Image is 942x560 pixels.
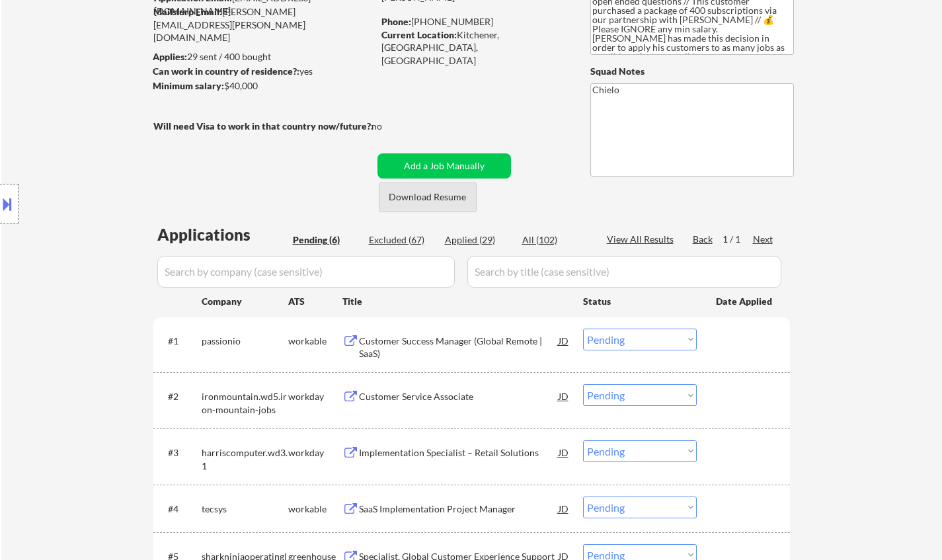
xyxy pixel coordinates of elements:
[157,256,455,288] input: Search by company (case sensitive)
[202,390,288,416] div: ironmountain.wd5.iron-mountain-jobs
[168,502,191,516] div: #4
[753,233,774,246] div: Next
[168,335,191,348] div: #1
[153,79,373,93] div: $40,000
[153,51,187,62] strong: Applies:
[583,289,697,313] div: Status
[445,233,511,247] div: Applied (29)
[359,446,559,460] div: Implementation Specialist – Retail Solutions
[202,446,288,472] div: harriscomputer.wd3.1
[381,29,457,40] strong: Current Location:
[153,80,224,91] strong: Minimum salary:
[202,295,288,308] div: Company
[557,329,570,352] div: JD
[342,295,570,308] div: Title
[153,120,373,132] strong: Will need Visa to work in that country now/future?:
[153,65,299,77] strong: Can work in country of residence?:
[288,390,342,403] div: workday
[288,446,342,460] div: workday
[288,295,342,308] div: ATS
[590,65,794,78] div: Squad Notes
[153,5,373,44] div: [PERSON_NAME][EMAIL_ADDRESS][PERSON_NAME][DOMAIN_NAME]
[522,233,588,247] div: All (102)
[607,233,678,246] div: View All Results
[288,335,342,348] div: workable
[693,233,714,246] div: Back
[716,295,774,308] div: Date Applied
[557,384,570,408] div: JD
[168,446,191,460] div: #3
[372,120,409,133] div: no
[377,153,511,179] button: Add a Job Manually
[153,65,369,78] div: yes
[381,16,411,27] strong: Phone:
[153,50,373,63] div: 29 sent / 400 bought
[381,15,569,28] div: [PHONE_NUMBER]
[723,233,753,246] div: 1 / 1
[557,440,570,464] div: JD
[202,335,288,348] div: passionio
[359,390,559,403] div: Customer Service Associate
[379,182,477,212] button: Download Resume
[293,233,359,247] div: Pending (6)
[168,390,191,403] div: #2
[557,497,570,520] div: JD
[153,6,222,17] strong: Mailslurp Email:
[359,502,559,516] div: SaaS Implementation Project Manager
[359,335,559,360] div: Customer Success Manager (Global Remote | SaaS)
[288,502,342,516] div: workable
[202,502,288,516] div: tecsys
[467,256,781,288] input: Search by title (case sensitive)
[381,28,569,67] div: Kitchener, [GEOGRAPHIC_DATA], [GEOGRAPHIC_DATA]
[369,233,435,247] div: Excluded (67)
